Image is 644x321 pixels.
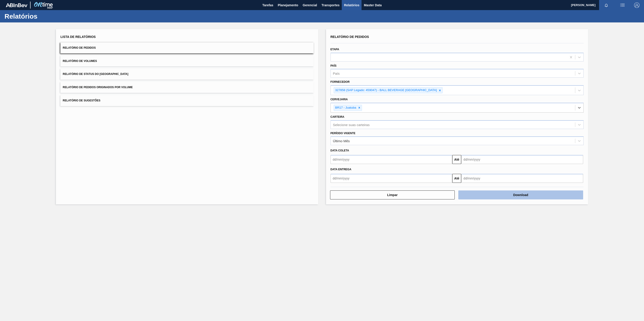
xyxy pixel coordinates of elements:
[599,2,613,8] button: Notificações
[364,2,382,8] span: Master Data
[331,168,351,171] span: Data entrega
[461,174,583,183] input: dd/mm/yyyy
[60,42,313,53] button: Relatório de Pedidos
[461,155,583,164] input: dd/mm/yyyy
[334,105,357,111] div: BR17 - Juatuba
[331,35,369,39] span: Relatório de Pedidos
[331,64,337,67] label: País
[330,190,455,199] button: Limpar
[458,190,583,199] button: Download
[344,2,359,8] span: Relatórios
[63,72,128,76] span: Relatório de Status do [GEOGRAPHIC_DATA]
[331,132,355,135] label: Período Vigente
[331,98,348,101] label: Cervejaria
[278,2,298,8] span: Planejamento
[333,72,340,75] div: País
[331,149,349,152] span: Data coleta
[63,99,100,102] span: Relatório de Sugestões
[334,87,438,93] div: 327858 (SAP Legado: 459047) - BALL BEVERAGE [GEOGRAPHIC_DATA]
[60,56,313,67] button: Relatório de Volumes
[331,155,452,164] input: dd/mm/yyyy
[452,174,461,183] button: Até
[63,86,133,89] span: Relatório de Pedidos Originados por Volume
[634,2,640,8] img: Logout
[620,2,625,8] img: userActions
[322,2,340,8] span: Transportes
[4,14,84,19] h1: Relatórios
[331,80,350,83] label: Fornecedor
[63,59,97,63] span: Relatório de Volumes
[262,2,273,8] span: Tarefas
[60,95,313,106] button: Relatório de Sugestões
[333,139,350,143] div: Último Mês
[60,35,96,39] span: Lista de Relatórios
[60,69,313,80] button: Relatório de Status do [GEOGRAPHIC_DATA]
[60,82,313,93] button: Relatório de Pedidos Originados por Volume
[331,115,344,118] label: Carteira
[452,155,461,164] button: Até
[63,46,96,49] span: Relatório de Pedidos
[331,48,339,51] label: Etapa
[333,123,370,127] div: Selecione suas carteiras
[331,174,452,183] input: dd/mm/yyyy
[6,3,27,7] img: TNhmsLtSVTkK8tSr43FrP2fwEKptu5GPRR3wAAAABJRU5ErkJggg==
[303,2,317,8] span: Gerencial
